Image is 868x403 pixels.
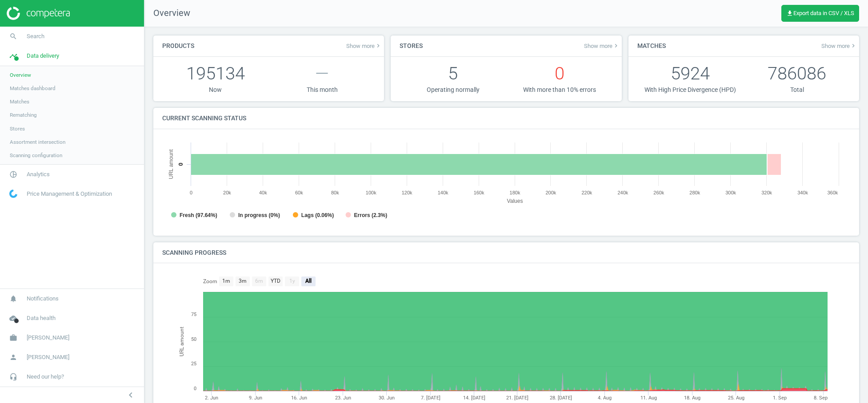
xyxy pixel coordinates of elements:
a: Show morekeyboard_arrow_right [346,42,382,49]
h4: Matches [628,36,675,56]
tspan: Lags (0.06%) [301,212,334,218]
p: Operating normally [400,86,506,94]
p: Total [744,86,850,94]
text: 25 [191,361,196,367]
span: Search [27,32,44,40]
tspan: URL amount [168,149,174,179]
span: Data health [27,314,56,322]
tspan: 16. Jun [291,395,307,401]
span: Show more [821,42,857,49]
i: headset_mic [5,368,22,385]
i: search [5,28,22,45]
text: 0 [194,386,196,391]
text: 80k [331,190,339,195]
text: 100k [366,190,376,195]
span: Price Management & Optimization [27,190,112,198]
p: 0 [506,61,613,86]
text: Zoom [203,278,217,284]
span: — [315,63,329,84]
span: Rematching [10,111,37,119]
h4: Products [153,36,203,56]
tspan: Errors (2.3%) [354,212,388,218]
text: 280k [689,190,700,195]
h4: Scanning progress [153,242,235,263]
text: 360k [827,190,838,195]
i: chevron_left [125,390,136,400]
p: Now [162,86,269,94]
img: ajHJNr6hYgQAAAAASUVORK5CYII= [7,7,70,20]
text: 0 [177,162,184,166]
span: Notifications [27,295,59,303]
text: 300k [725,190,736,195]
a: Show morekeyboard_arrow_right [584,42,620,49]
tspan: 18. Aug [684,395,700,401]
text: 340k [797,190,808,195]
tspan: 25. Aug [728,395,744,401]
tspan: 21. [DATE] [506,395,528,401]
tspan: 4. Aug [598,395,612,401]
p: 786086 [744,61,850,86]
span: Show more [346,42,382,49]
text: All [305,278,312,284]
tspan: 9. Jun [249,395,262,401]
span: Need our help? [27,373,64,381]
text: 20k [223,190,231,195]
tspan: 2. Jun [205,395,218,401]
text: 260k [653,190,664,195]
tspan: Values [507,198,523,204]
span: [PERSON_NAME] [27,334,69,342]
text: 220k [581,190,592,195]
span: Overview [10,71,31,79]
text: 240k [617,190,628,195]
i: get_app [786,10,793,17]
h4: Current scanning status [153,108,255,129]
text: 120k [402,190,412,195]
i: keyboard_arrow_right [375,42,382,49]
text: 3m [239,278,247,284]
i: cloud_done [5,310,22,327]
a: Show morekeyboard_arrow_right [821,42,857,49]
text: 0 [190,190,192,195]
span: Matches [10,98,29,105]
tspan: 1. Sep [773,395,787,401]
i: pie_chart_outlined [5,166,22,183]
i: person [5,349,22,366]
span: Stores [10,125,25,132]
text: 60k [295,190,303,195]
tspan: 23. Jun [335,395,351,401]
tspan: 8. Sep [814,395,828,401]
span: [PERSON_NAME] [27,353,69,361]
tspan: URL amount [179,327,185,356]
p: 5924 [637,61,744,86]
text: YTD [271,278,280,284]
p: With High Price Divergence (HPD) [637,86,744,94]
i: notifications [5,290,22,307]
span: Overview [144,7,190,20]
tspan: Fresh (97.64%) [180,212,217,218]
text: 320k [761,190,772,195]
text: 6m [255,278,263,284]
tspan: 28. [DATE] [550,395,572,401]
span: Assortment intersection [10,138,65,146]
i: keyboard_arrow_right [850,42,857,49]
text: 40k [259,190,267,195]
text: 200k [546,190,556,195]
text: 180k [510,190,520,195]
i: work [5,329,22,346]
tspan: 7. [DATE] [421,395,440,401]
span: Data delivery [27,52,59,60]
p: This month [269,86,376,94]
tspan: 30. Jun [379,395,395,401]
text: 1y [289,278,295,284]
p: With more than 10% errors [506,86,613,94]
tspan: 11. Aug [640,395,657,401]
text: 140k [438,190,448,195]
p: 5 [400,61,506,86]
i: timeline [5,47,22,64]
i: keyboard_arrow_right [612,42,620,49]
text: 75 [191,312,196,317]
span: Analytics [27,170,50,178]
tspan: In progress (0%) [238,212,280,218]
h4: Stores [391,36,432,56]
text: 160k [474,190,484,195]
